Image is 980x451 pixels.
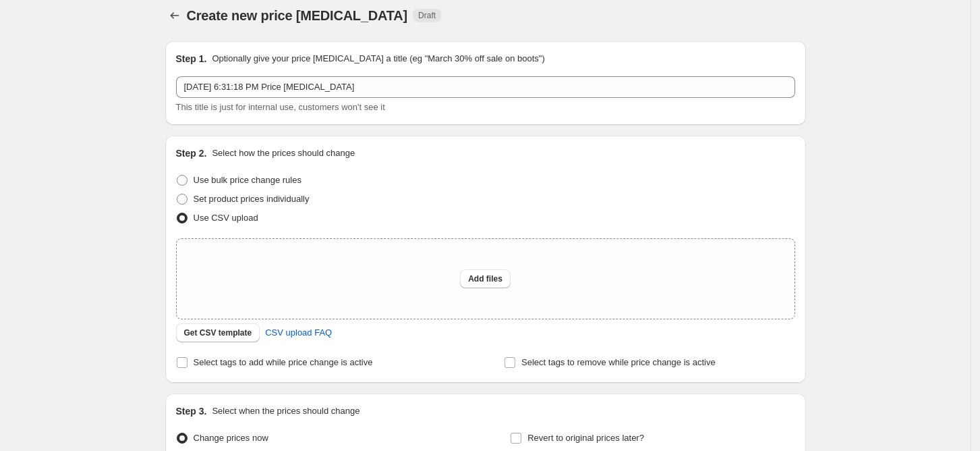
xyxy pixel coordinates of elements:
a: CSV upload FAQ [257,322,340,344]
span: Draft [418,10,436,21]
span: Use bulk price change rules [194,175,301,185]
h2: Step 1. [176,52,207,65]
span: Add files [468,273,502,284]
span: Create new price [MEDICAL_DATA] [187,8,408,23]
p: Select when the prices should change [212,404,359,418]
p: Select how the prices should change [212,147,355,160]
span: Select tags to remove while price change is active [521,357,716,367]
span: Change prices now [194,433,268,443]
span: Revert to original prices later? [527,433,644,443]
p: Optionally give your price [MEDICAL_DATA] a title (eg "March 30% off sale on boots") [212,52,544,65]
span: Set product prices individually [194,194,310,204]
button: Get CSV template [176,323,260,342]
button: Add files [460,269,511,288]
span: CSV upload FAQ [265,326,332,340]
h2: Step 2. [176,147,207,160]
span: This title is just for internal use, customers won't see it [176,102,385,112]
input: 30% off holiday sale [176,76,795,98]
span: Use CSV upload [194,213,258,223]
span: Select tags to add while price change is active [194,357,373,367]
button: Price change jobs [165,6,184,25]
span: Get CSV template [184,327,252,338]
h2: Step 3. [176,404,207,418]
